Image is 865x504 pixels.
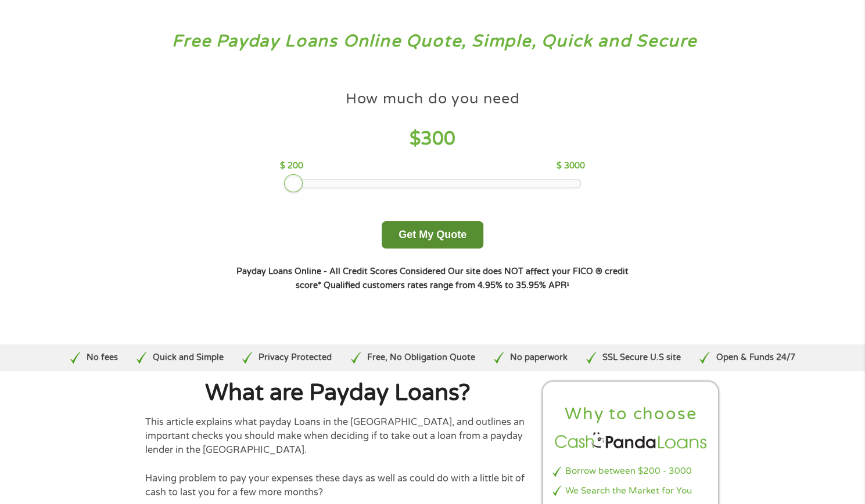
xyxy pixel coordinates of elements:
[557,160,585,172] p: $ 3000
[153,351,224,364] p: Quick and Simple
[346,89,520,109] h4: How much do you need
[87,351,118,364] p: No fees
[34,31,832,52] h3: Free Payday Loans Online Quote, Simple, Quick and Secure
[324,280,569,290] strong: Qualified customers rates range from 4.95% to 35.95% APR¹
[552,484,709,498] li: We Search the Market for You
[145,381,531,405] h1: What are Payday Loans?
[280,160,303,172] p: $ 200
[382,221,483,249] button: Get My Quote
[367,351,475,364] p: Free, No Obligation Quote
[421,128,455,150] span: 300
[145,471,531,500] p: Having problem to pay your expenses these days as well as could do with a little bit of cash to l...
[716,351,795,364] p: Open & Funds 24/7
[259,351,332,364] p: Privacy Protected
[602,351,681,364] p: SSL Secure U.S site
[510,351,568,364] p: No paperwork
[296,267,629,290] strong: Our site does NOT affect your FICO ® credit score*
[552,465,709,478] li: Borrow between $200 - 3000
[236,267,446,276] strong: Payday Loans Online - All Credit Scores Considered
[552,404,709,425] h2: Why to choose
[280,127,585,151] h4: $
[145,415,531,458] p: This article explains what payday Loans in the [GEOGRAPHIC_DATA], and outlines an important check...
